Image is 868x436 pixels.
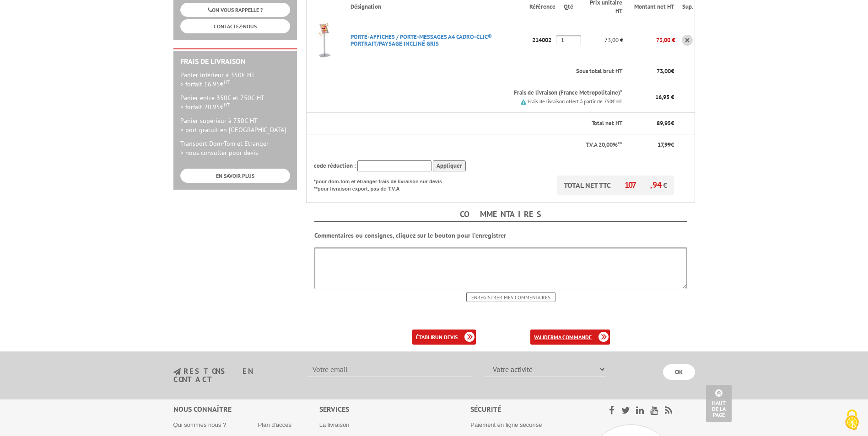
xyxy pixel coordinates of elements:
[350,33,492,48] a: PORTE-AFFICHES / PORTE-MESSAGES A4 CADRO-CLIC® PORTRAIT/PAYSAGE INCLINé GRIS
[173,367,294,383] h3: restons en contact
[307,362,472,377] input: Votre email
[470,421,542,428] a: Paiement en ligne sécurisé
[350,89,623,97] p: Frais de livraison (France Metropolitaine)*
[258,421,291,428] a: Plan d'accès
[557,175,674,195] p: TOTAL NET TTC €
[314,231,506,239] b: Commentaires ou consignes, cliquez sur le bouton pour l'enregistrer
[470,404,585,415] div: Sécurité
[224,79,230,85] sup: HT
[180,80,230,88] span: > forfait 16.95€
[173,368,181,376] img: newsletter.jpg
[180,126,286,134] span: > port gratuit en [GEOGRAPHIC_DATA]
[657,67,671,75] span: 73,00
[180,139,290,157] p: Transport Dom-Tom et Etranger
[180,116,290,134] p: Panier supérieur à 750€ HT
[466,292,555,302] input: Enregistrer mes commentaires
[658,141,671,149] span: 17,99
[319,421,350,428] a: La livraison
[180,3,290,17] a: ON VOUS RAPPELLE ?
[314,119,623,128] p: Total net HT
[521,99,526,105] img: picto.png
[631,3,674,11] p: Montant net HT
[180,70,290,89] p: Panier inférieur à 350€ HT
[412,330,476,345] a: établirun devis
[180,19,290,33] a: CONTACTEZ-NOUS
[655,93,674,101] span: 16,95 €
[180,169,290,183] a: EN SAVOIR PLUS
[836,405,868,436] button: Cookies (fenêtre modale)
[625,180,663,190] span: 107,94
[180,149,258,157] span: > nous consulter pour devis
[530,330,610,345] a: validerma commande
[706,385,732,422] a: Haut de la page
[180,58,290,66] h2: Frais de Livraison
[528,98,622,105] small: Frais de livraison offert à partir de 750€ HT
[623,32,675,48] p: 73,00 €
[529,3,555,11] p: Référence
[224,101,230,108] sup: HT
[307,22,343,58] img: PORTE-AFFICHES / PORTE-MESSAGES A4 CADRO-CLIC® PORTRAIT/PAYSAGE INCLINé GRIS
[841,409,863,431] img: Cookies (fenêtre modale)
[180,93,290,112] p: Panier entre 350€ et 750€ HT
[631,119,674,128] p: €
[343,61,624,82] th: Sous total brut HT
[173,404,319,415] div: Nous connaître
[554,334,592,340] b: ma commande
[173,421,226,428] a: Qui sommes nous ?
[319,404,471,415] div: Services
[314,162,356,170] span: code réduction :
[663,364,695,380] input: OK
[314,207,687,222] h4: Commentaires
[314,141,623,149] p: T.V.A 20,00%**
[529,32,556,48] p: 214002
[631,67,674,76] p: €
[314,175,451,192] p: *pour dom-tom et étranger frais de livraison sur devis **pour livraison export, pas de T.V.A
[180,103,230,111] span: > forfait 20.95€
[435,334,458,340] b: un devis
[433,160,466,172] input: Appliquer
[581,32,623,48] p: 73,00 €
[631,141,674,149] p: €
[657,119,671,127] span: 89,95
